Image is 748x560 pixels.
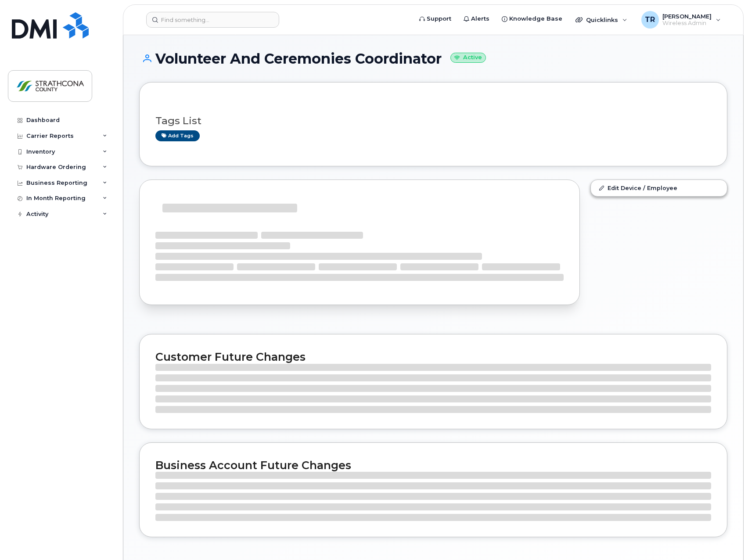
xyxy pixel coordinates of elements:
h3: Tags List [155,115,711,126]
h1: Volunteer And Ceremonies Coordinator [139,51,727,66]
a: Add tags [155,130,200,141]
h2: Business Account Future Changes [155,459,711,472]
a: Edit Device / Employee [591,180,727,196]
small: Active [450,53,486,63]
h2: Customer Future Changes [155,350,711,363]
